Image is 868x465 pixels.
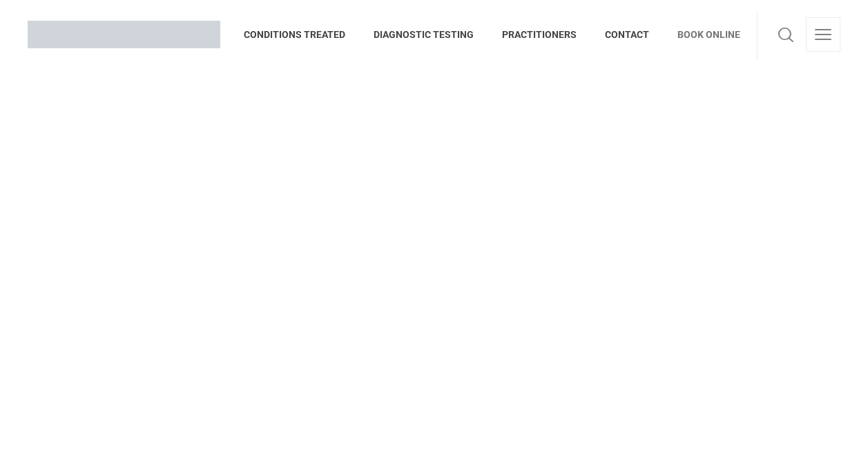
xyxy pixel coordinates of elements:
a: CONTACT [591,10,664,59]
a: CONDITIONS TREATED [244,10,360,59]
a: Search [774,17,798,52]
a: PRACTITIONERS [488,10,591,59]
span: BOOK ONLINE [664,23,740,46]
a: BOOK ONLINE [664,10,740,59]
img: Brisbane Naturopath [28,21,220,48]
span: CONDITIONS TREATED [244,23,360,46]
a: DIAGNOSTIC TESTING [360,10,488,59]
span: PRACTITIONERS [488,23,591,46]
span: DIAGNOSTIC TESTING [360,23,488,46]
a: Brisbane Naturopath [28,10,220,59]
span: CONTACT [591,23,664,46]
